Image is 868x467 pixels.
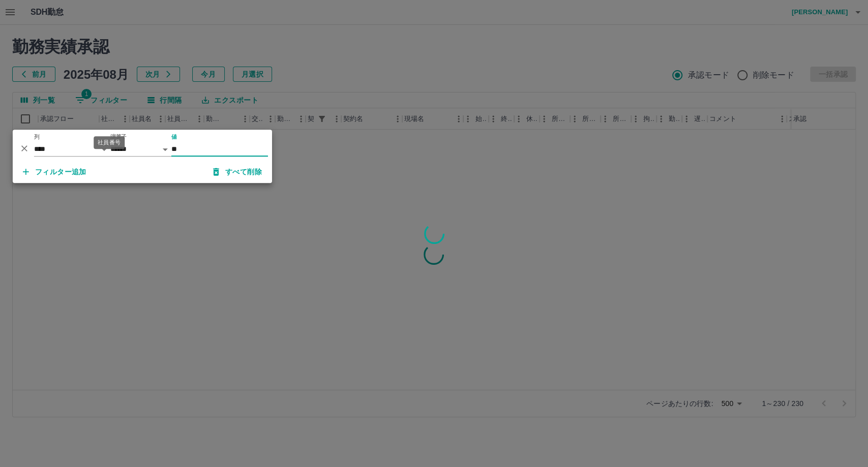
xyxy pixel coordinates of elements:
[94,136,125,149] div: 社員番号
[171,133,177,141] label: 値
[17,141,32,156] button: 削除
[205,163,270,181] button: すべて削除
[15,163,95,181] button: フィルター追加
[34,133,40,141] label: 列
